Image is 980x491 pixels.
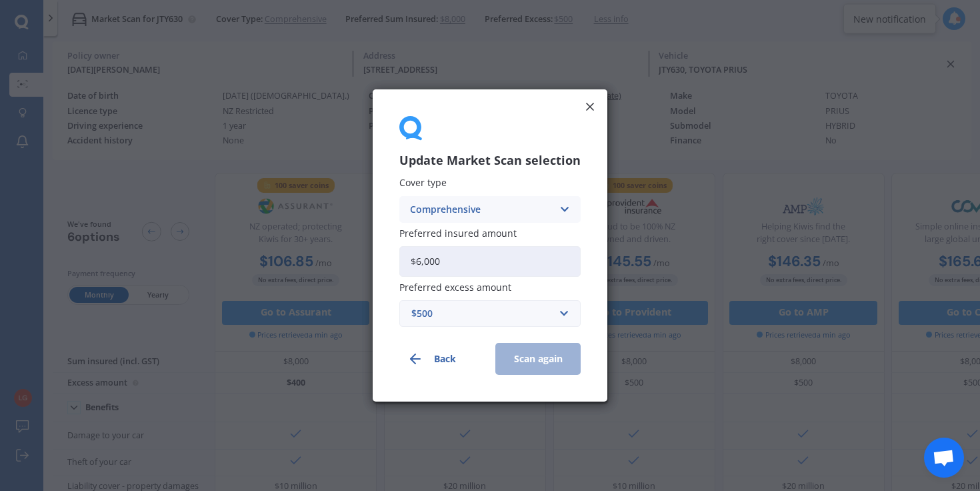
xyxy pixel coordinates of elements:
div: Comprehensive [410,202,553,217]
span: Preferred insured amount [399,227,517,239]
div: $500 [411,306,553,321]
button: Scan again [495,343,581,375]
span: Cover type [399,177,447,189]
button: Back [399,343,485,375]
a: Open chat [924,438,964,478]
span: Preferred excess amount [399,281,511,294]
h3: Update Market Scan selection [399,153,581,168]
input: Enter amount [399,246,581,277]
